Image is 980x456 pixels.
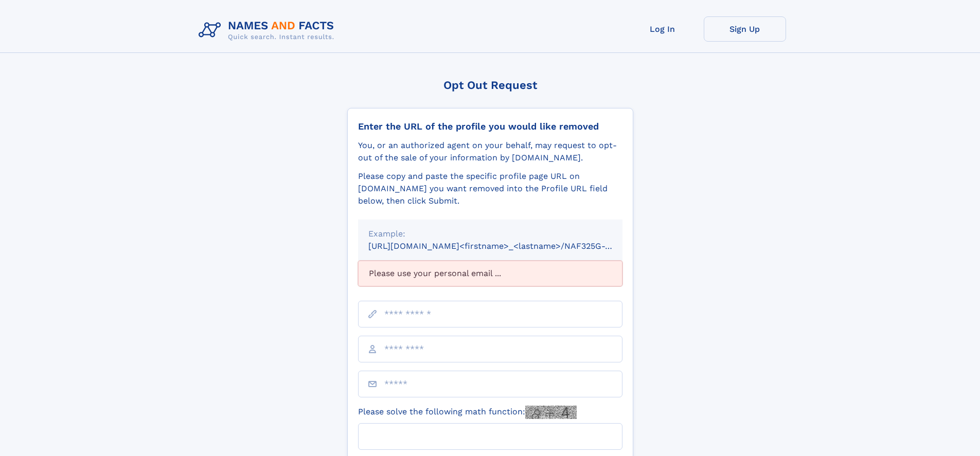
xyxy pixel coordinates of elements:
div: You, or an authorized agent on your behalf, may request to opt-out of the sale of your informatio... [358,139,622,164]
div: Enter the URL of the profile you would like removed [358,121,622,132]
div: Example: [368,228,612,240]
img: Logo Names and Facts [194,16,343,44]
a: Log In [621,16,704,42]
div: Please copy and paste the specific profile page URL on [DOMAIN_NAME] you want removed into the Pr... [358,170,622,207]
a: Sign Up [704,16,786,42]
small: [URL][DOMAIN_NAME]<firstname>_<lastname>/NAF325G-xxxxxxxx [368,241,642,251]
div: Please use your personal email ... [358,261,622,286]
div: Opt Out Request [347,79,633,92]
label: Please solve the following math function: [358,406,577,419]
